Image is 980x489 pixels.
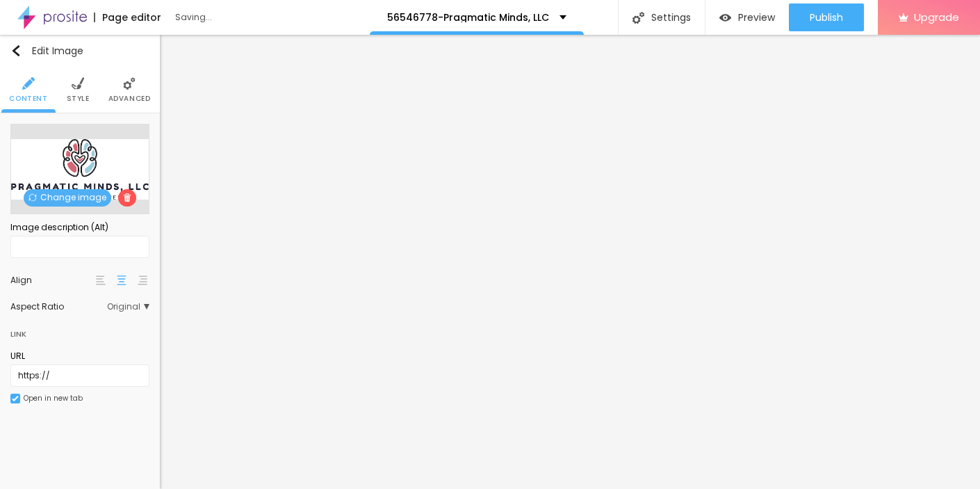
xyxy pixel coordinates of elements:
button: Publish [789,3,864,31]
img: paragraph-center-align.svg [117,275,126,285]
img: paragraph-right-align.svg [138,275,147,285]
button: Preview [705,3,789,31]
div: URL [10,350,149,362]
div: Image description (Alt) [10,221,149,234]
span: Content [9,95,47,102]
span: Upgrade [914,11,959,23]
span: Original [107,303,149,311]
iframe: Editor [160,35,980,489]
div: Align [10,276,94,284]
div: Page editor [94,13,161,22]
img: Icone [10,45,22,56]
span: Preview [738,12,775,23]
div: Link [10,318,149,343]
img: Icone [123,77,136,90]
img: Icone [28,193,37,202]
img: Icone [632,12,644,24]
img: Icone [72,77,84,90]
img: Icone [123,193,131,202]
div: Edit Image [10,45,83,56]
img: Icone [12,395,19,402]
div: Aspect Ratio [10,303,107,311]
span: Advanced [108,95,151,102]
span: Publish [810,12,843,23]
span: Style [67,95,90,102]
span: Change image [24,189,111,207]
img: Icone [22,77,35,90]
div: Saving... [175,13,335,22]
p: 56546778-Pragmatic Minds, LLC [387,13,549,22]
div: Open in new tab [24,395,83,402]
img: view-1.svg [719,12,731,24]
img: paragraph-left-align.svg [96,275,106,285]
div: Link [10,326,26,342]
